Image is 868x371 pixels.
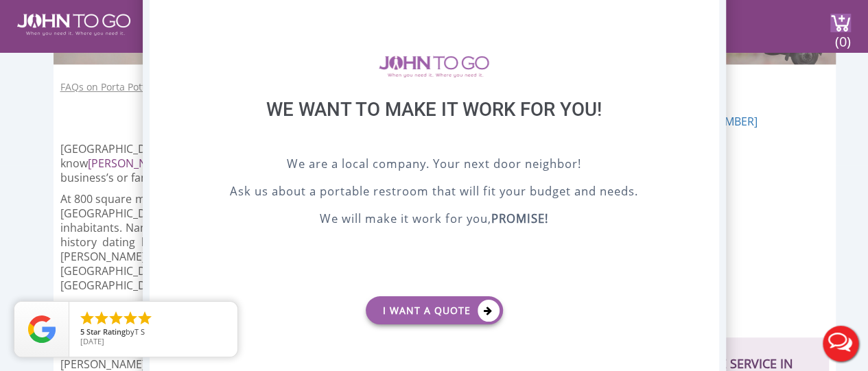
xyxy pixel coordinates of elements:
[86,326,126,337] span: Star Rating
[79,310,95,326] li: 
[134,326,145,337] span: T S
[366,296,503,324] a: I want a Quote
[491,211,548,226] b: PROMISE!
[122,310,139,326] li: 
[108,310,124,326] li: 
[28,315,56,343] img: Review Rating
[137,310,153,326] li: 
[379,56,489,77] img: logo of viptogo
[80,328,226,337] span: by
[184,182,685,203] p: Ask us about a portable restroom that will fit your budget and needs.
[184,210,685,230] p: We will make it work for you,
[80,336,104,346] span: [DATE]
[80,326,84,337] span: 5
[184,155,685,176] p: We are a local company. Your next door neighbor!
[93,310,110,326] li: 
[813,316,868,371] button: Live Chat
[184,98,685,155] div: We want to make it work for you!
